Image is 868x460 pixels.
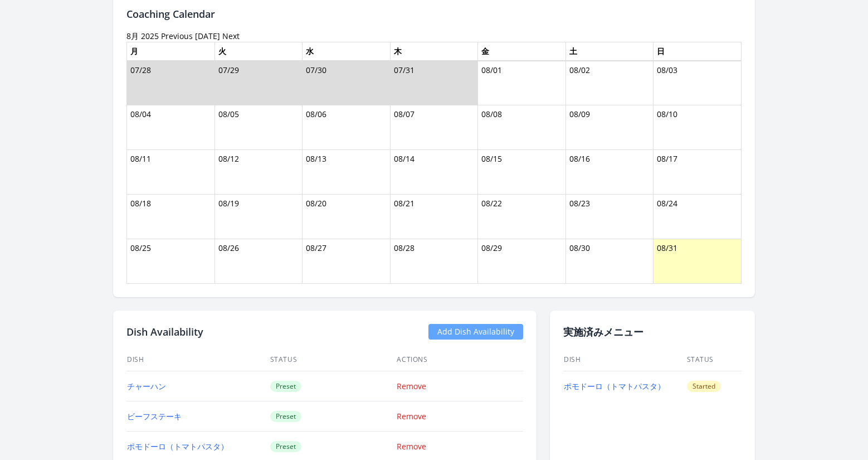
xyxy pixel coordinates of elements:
a: Remove [397,411,426,422]
a: Remove [397,381,426,391]
a: Next [222,31,240,41]
h2: 実施済みメニュー [563,324,742,340]
h2: Dish Availability [126,324,203,340]
th: 金 [478,42,566,61]
td: 08/22 [478,195,566,239]
th: 水 [303,42,391,61]
time: 8月 2025 [126,31,159,41]
td: 08/21 [390,195,478,239]
span: Preset [270,411,301,422]
a: ビーフステーキ [127,411,182,422]
td: 08/16 [565,150,654,195]
td: 08/26 [214,239,303,284]
td: 07/28 [127,61,215,105]
th: Dish [126,348,270,371]
a: Remove [397,441,426,452]
td: 08/25 [127,239,215,284]
td: 08/04 [127,105,215,150]
td: 07/29 [214,61,303,105]
th: Dish [563,348,686,371]
th: 火 [214,42,303,61]
th: 土 [565,42,654,61]
td: 07/31 [390,61,478,105]
th: 日 [654,42,742,61]
td: 08/30 [565,239,654,284]
td: 08/31 [654,239,742,284]
td: 08/06 [303,105,391,150]
th: Status [270,348,397,371]
td: 08/19 [214,195,303,239]
td: 08/03 [654,61,742,105]
td: 08/13 [303,150,391,195]
td: 08/05 [214,105,303,150]
a: [DATE] [195,31,220,41]
td: 08/11 [127,150,215,195]
h2: Coaching Calendar [126,6,742,22]
td: 08/29 [478,239,566,284]
span: Preset [270,441,301,452]
td: 08/08 [478,105,566,150]
td: 08/17 [654,150,742,195]
a: ポモドーロ（トマトパスタ） [564,381,665,391]
td: 08/23 [565,195,654,239]
td: 08/24 [654,195,742,239]
td: 08/09 [565,105,654,150]
td: 08/20 [303,195,391,239]
td: 08/07 [390,105,478,150]
td: 08/01 [478,61,566,105]
td: 08/14 [390,150,478,195]
td: 08/28 [390,239,478,284]
td: 07/30 [303,61,391,105]
td: 08/10 [654,105,742,150]
td: 08/27 [303,239,391,284]
td: 08/18 [127,195,215,239]
span: Started [687,381,721,392]
span: Preset [270,381,301,392]
th: Status [686,348,742,371]
a: Add Dish Availability [428,324,523,340]
th: 月 [127,42,215,61]
a: チャーハン [127,381,166,391]
td: 08/02 [565,61,654,105]
td: 08/15 [478,150,566,195]
td: 08/12 [214,150,303,195]
th: Actions [396,348,523,371]
a: Previous [161,31,193,41]
th: 木 [390,42,478,61]
a: ポモドーロ（トマトパスタ） [127,441,228,452]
